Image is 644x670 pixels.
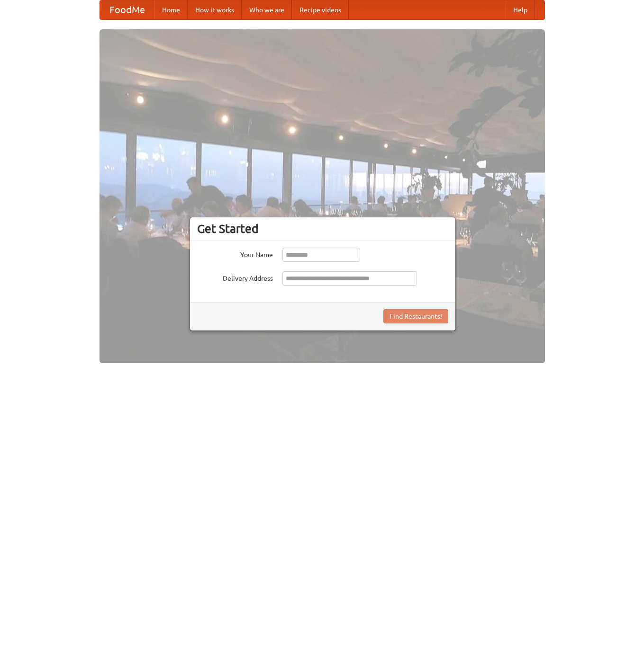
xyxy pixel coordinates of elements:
[197,271,273,283] label: Delivery Address
[383,309,448,323] button: Find Restaurants!
[100,0,154,19] a: FoodMe
[197,248,273,259] label: Your Name
[292,0,349,19] a: Recipe videos
[154,0,188,19] a: Home
[242,0,292,19] a: Who we are
[506,0,535,19] a: Help
[197,222,448,236] h3: Get Started
[188,0,242,19] a: How it works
